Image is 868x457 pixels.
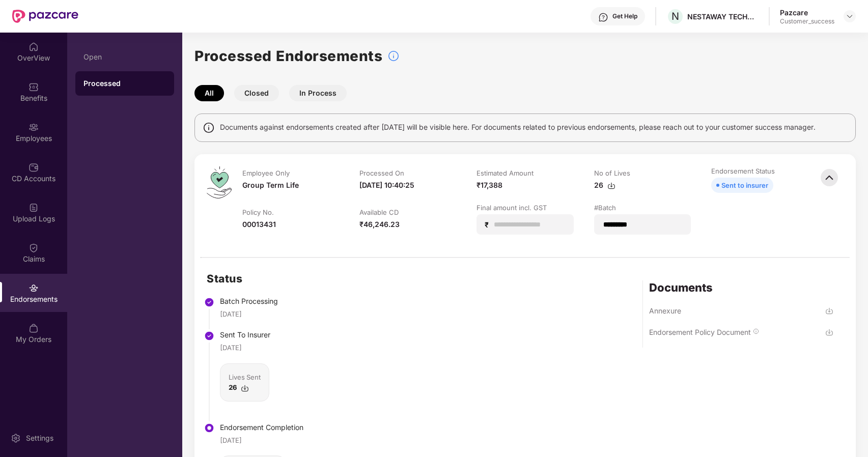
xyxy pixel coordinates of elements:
[598,12,608,22] img: svg+xml;base64,PHN2ZyBpZD0iSGVscC0zMngzMiIgeG1sbnM9Imh0dHA6Ly93d3cudzMub3JnLzIwMDAvc3ZnIiB3aWR0aD...
[220,296,303,307] div: Batch Processing
[649,280,833,295] div: Documents
[207,270,303,287] h2: Status
[203,122,215,134] img: svg+xml;base64,PHN2ZyBpZD0iSW5mbyIgeG1sbnM9Imh0dHA6Ly93d3cudzMub3JnLzIwMDAvc3ZnIiB3aWR0aD0iMTQiIG...
[29,283,39,293] img: svg+xml;base64,PHN2ZyBpZD0iRW5kb3JzZW1lbnRzIiB4bWxucz0iaHR0cDovL3d3dy53My5vcmcvMjAwMC9zdmciIHdpZH...
[220,309,242,319] div: [DATE]
[477,203,547,212] div: Final amount incl. GST
[220,122,816,133] span: Documents against endorsements created after [DATE] will be visible here. For documents related t...
[12,10,78,23] img: New Pazcare Logo
[387,50,400,62] img: svg+xml;base64,PHN2ZyBpZD0iSW5mb18tXzMyeDMyIiBkYXRhLW5hbWU9IkluZm8gLSAzMngzMiIgeG1sbnM9Imh0dHA6Ly...
[477,168,534,178] div: Estimated Amount
[194,45,382,67] h1: Processed Endorsements
[11,433,21,443] img: svg+xml;base64,PHN2ZyBpZD0iU2V0dGluZy0yMHgyMCIgeG1sbnM9Imh0dHA6Ly93d3cudzMub3JnLzIwMDAvc3ZnIiB3aW...
[241,384,249,392] img: svg+xml;base64,PHN2ZyBpZD0iRG93bmxvYWQtMzJ4MzIiIHhtbG5zPSJodHRwOi8vd3d3LnczLm9yZy8yMDAwL3N2ZyIgd2...
[220,329,303,340] div: Sent To Insurer
[29,203,39,213] img: svg+xml;base64,PHN2ZyBpZD0iVXBsb2FkX0xvZ3MiIGRhdGEtbmFtZT0iVXBsb2FkIExvZ3MiIHhtbG5zPSJodHRwOi8vd3...
[721,180,768,191] div: Sent to insurer
[29,323,39,333] img: svg+xml;base64,PHN2ZyBpZD0iTXlfT3JkZXJzIiBkYXRhLW5hbWU9Ik15IE9yZGVycyIgeG1sbnM9Imh0dHA6Ly93d3cudz...
[29,243,39,253] img: svg+xml;base64,PHN2ZyBpZD0iQ2xhaW0iIHhtbG5zPSJodHRwOi8vd3d3LnczLm9yZy8yMDAwL3N2ZyIgd2lkdGg9IjIwIi...
[29,82,39,92] img: svg+xml;base64,PHN2ZyBpZD0iQmVuZWZpdHMiIHhtbG5zPSJodHRwOi8vd3d3LnczLm9yZy8yMDAwL3N2ZyIgd2lkdGg9Ij...
[846,12,854,20] img: svg+xml;base64,PHN2ZyBpZD0iRHJvcGRvd24tMzJ4MzIiIHhtbG5zPSJodHRwOi8vd3d3LnczLm9yZy8yMDAwL3N2ZyIgd2...
[23,433,57,443] div: Settings
[83,78,166,89] div: Processed
[594,203,616,212] div: #Batch
[477,180,502,191] div: ₹17,388
[649,327,751,337] div: Endorsement Policy Document
[242,219,276,230] div: 00013431
[818,166,841,189] img: svg+xml;base64,PHN2ZyBpZD0iQmFjay0zMngzMiIgeG1sbnM9Imh0dHA6Ly93d3cudzMub3JnLzIwMDAvc3ZnIiB3aWR0aD...
[607,182,615,190] img: svg+xml;base64,PHN2ZyBpZD0iRG93bmxvYWQtMzJ4MzIiIHhtbG5zPSJodHRwOi8vd3d3LnczLm9yZy8yMDAwL3N2ZyIgd2...
[220,435,242,445] div: [DATE]
[612,12,637,20] div: Get Help
[229,383,237,391] b: 26
[711,166,775,176] div: Endorsement Status
[234,85,279,101] button: Closed
[687,12,759,21] div: NESTAWAY TECHNOLOGIES PRIVATE LIMITED
[359,208,399,217] div: Available CD
[220,422,303,433] div: Endorsement Completion
[220,342,242,353] div: [DATE]
[780,8,834,17] div: Pazcare
[359,168,404,178] div: Processed On
[780,17,834,25] div: Customer_success
[753,328,759,334] img: svg+xml;base64,PHN2ZyBpZD0iSW5mbyIgeG1sbnM9Imh0dHA6Ly93d3cudzMub3JnLzIwMDAvc3ZnIiB3aWR0aD0iMTQiIG...
[242,208,274,217] div: Policy No.
[29,162,39,173] img: svg+xml;base64,PHN2ZyBpZD0iQ0RfQWNjb3VudHMiIGRhdGEtbmFtZT0iQ0QgQWNjb3VudHMiIHhtbG5zPSJodHRwOi8vd3...
[649,306,681,316] div: Annexure
[594,168,630,178] div: No of Lives
[83,53,166,61] div: Open
[242,180,299,191] div: Group Term Life
[29,42,39,52] img: svg+xml;base64,PHN2ZyBpZD0iSG9tZSIgeG1sbnM9Imh0dHA6Ly93d3cudzMub3JnLzIwMDAvc3ZnIiB3aWR0aD0iMjAiIG...
[204,297,214,307] img: svg+xml;base64,PHN2ZyBpZD0iU3RlcC1Eb25lLTMyeDMyIiB4bWxucz0iaHR0cDovL3d3dy53My5vcmcvMjAwMC9zdmciIH...
[825,328,833,336] img: svg+xml;base64,PHN2ZyBpZD0iRG93bmxvYWQtMzJ4MzIiIHhtbG5zPSJodHRwOi8vd3d3LnczLm9yZy8yMDAwL3N2ZyIgd2...
[29,122,39,132] img: svg+xml;base64,PHN2ZyBpZD0iRW1wbG95ZWVzIiB4bWxucz0iaHR0cDovL3d3dy53My5vcmcvMjAwMC9zdmciIHdpZHRoPS...
[485,220,493,230] span: ₹
[229,372,261,382] div: Lives Sent
[359,219,400,230] div: ₹46,246.23
[204,331,214,341] img: svg+xml;base64,PHN2ZyBpZD0iU3RlcC1Eb25lLTMyeDMyIiB4bWxucz0iaHR0cDovL3d3dy53My5vcmcvMjAwMC9zdmciIH...
[194,85,224,101] button: All
[207,166,232,198] img: svg+xml;base64,PHN2ZyB4bWxucz0iaHR0cDovL3d3dy53My5vcmcvMjAwMC9zdmciIHdpZHRoPSI0OS4zMiIgaGVpZ2h0PS...
[825,307,833,315] img: svg+xml;base64,PHN2ZyBpZD0iRG93bmxvYWQtMzJ4MzIiIHhtbG5zPSJodHRwOi8vd3d3LnczLm9yZy8yMDAwL3N2ZyIgd2...
[242,168,290,178] div: Employee Only
[289,85,347,101] button: In Process
[594,180,615,191] div: 26
[671,10,679,22] span: N
[204,423,214,433] img: svg+xml;base64,PHN2ZyBpZD0iU3RlcC1BY3RpdmUtMzJ4MzIiIHhtbG5zPSJodHRwOi8vd3d3LnczLm9yZy8yMDAwL3N2Zy...
[359,180,414,191] div: [DATE] 10:40:25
